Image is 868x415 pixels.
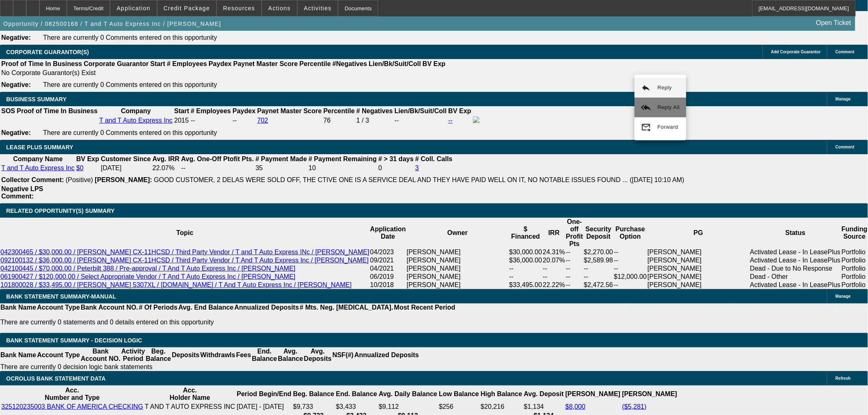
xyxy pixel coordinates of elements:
[658,84,672,91] span: Reply
[277,347,303,363] th: Avg. Balance
[150,60,165,67] b: Start
[152,164,180,172] td: 22.07%
[158,0,216,16] button: Credit Package
[16,107,98,115] th: Proof of Time In Business
[370,256,406,265] td: 09/2021
[370,281,406,289] td: 10/2018
[542,256,565,265] td: 20.07%
[293,386,335,402] th: Beg. Balance
[473,116,480,123] img: facebook-icon.png
[0,257,369,264] a: 092100132 / $36,000.00 / [PERSON_NAME] CX-11HCSD / Third Party Vendor / T And T Auto Express Inc ...
[171,347,200,363] th: Deposits
[614,218,647,248] th: Purchase Option
[407,273,509,281] td: [PERSON_NAME]
[6,49,89,55] span: CORPORATE GUARANTOR(S)
[566,256,584,265] td: --
[584,248,614,256] td: $2,270.00
[370,218,406,248] th: Application Date
[841,273,868,281] td: Portfolio
[336,386,377,402] th: End. Balance
[336,403,377,411] td: $3,433
[378,164,414,172] td: 0
[101,155,151,162] b: Customer Since
[750,256,841,265] td: Activated Lease - In LeasePlus
[407,256,509,265] td: [PERSON_NAME]
[95,176,152,183] b: [PERSON_NAME]:
[509,256,542,265] td: $36,000.00
[378,403,438,411] td: $9,112
[234,303,299,312] th: Annualized Deposits
[233,60,298,67] b: Paynet Master Score
[333,60,368,67] b: #Negatives
[813,16,854,30] a: Open Ticket
[566,265,584,273] td: --
[1,107,16,115] th: SOS
[614,256,647,265] td: --
[841,265,868,273] td: Portfolio
[99,117,173,124] a: T and T Auto Express Inc
[750,273,841,281] td: Dead - Other
[354,347,419,363] th: Annualized Deposits
[178,303,234,312] th: Avg. End Balance
[304,5,332,11] span: Activities
[236,386,292,402] th: Period Begin/End
[298,0,338,16] button: Activities
[116,5,150,11] span: Application
[37,347,80,363] th: Account Type
[379,155,414,162] b: # > 31 days
[1,403,143,410] a: 325120235003 BANK OF AMERICA CHECKING
[566,273,584,281] td: --
[1,60,82,68] th: Proof of Time In Business
[110,0,156,16] button: Application
[332,347,354,363] th: NSF(#)
[509,218,542,248] th: $ Financed
[566,218,584,248] th: One-off Profit Pts
[658,124,678,130] span: Forward
[841,218,868,248] th: Funding Source
[407,248,509,256] td: [PERSON_NAME]
[43,81,217,88] span: There are currently 0 Comments entered on this opportunity
[542,265,565,273] td: --
[233,107,256,114] b: Paydex
[647,218,750,248] th: PG
[836,294,851,299] span: Manage
[153,155,180,162] b: Avg. IRR
[0,265,295,272] a: 042100445 / $70,000.00 / Peterbilt 388 / Pre-approval / T And T Auto Express Inc / [PERSON_NAME]
[1,81,31,88] b: Negative:
[217,0,261,16] button: Resources
[0,249,369,255] a: 042300465 / $30,000.00 / [PERSON_NAME] CX-11HCSD / Third Party Vendor / T and T Auto Express INc ...
[43,34,217,41] span: There are currently 0 Comments entered on this opportunity
[836,145,854,149] span: Comment
[439,386,480,402] th: Low Balance
[394,116,447,125] td: --
[6,96,66,103] span: BUSINESS SUMMARY
[750,218,841,248] th: Status
[448,107,471,114] b: BV Exp
[6,375,105,382] span: OCROLUS BANK STATEMENT DATA
[750,281,841,289] td: Activated Lease - In LeasePlus
[542,273,565,281] td: --
[323,117,354,124] div: 76
[523,386,564,402] th: Avg. Deposit
[1,176,64,183] b: Collector Comment:
[480,386,523,402] th: High Balance
[448,117,453,124] a: --
[255,164,307,172] td: 35
[0,273,295,280] a: 061900427 / $120,000.00 / Select Appropriate Vendor / T And T Auto Express Inc / [PERSON_NAME]
[37,303,80,312] th: Account Type
[356,117,393,124] div: 1 / 3
[121,347,146,363] th: Activity Period
[407,218,509,248] th: Owner
[584,218,614,248] th: Security Deposit
[174,107,189,114] b: Start
[647,256,750,265] td: [PERSON_NAME]
[542,281,565,289] td: 22.22%
[251,347,277,363] th: End. Balance
[584,281,614,289] td: $2,472.56
[509,265,542,273] td: --
[407,281,509,289] td: [PERSON_NAME]
[80,303,139,312] th: Bank Account NO.
[647,281,750,289] td: [PERSON_NAME]
[1,69,449,77] td: No Corporate Guarantor(s) Exist
[1,34,31,41] b: Negative:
